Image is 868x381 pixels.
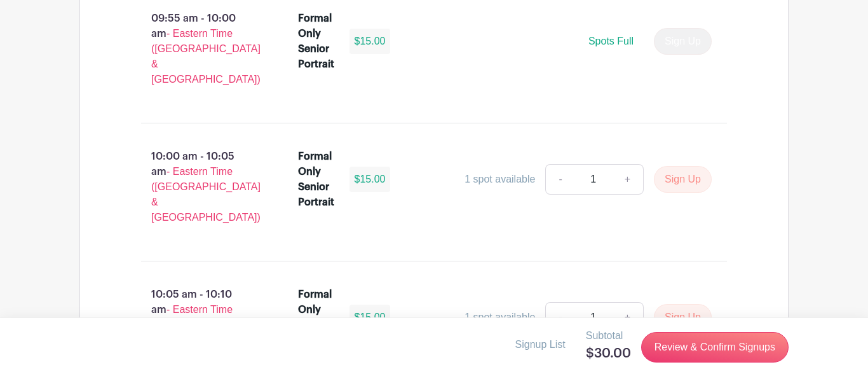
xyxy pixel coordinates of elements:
a: + [612,302,644,333]
div: 1 spot available [465,172,535,187]
p: 10:00 am - 10:05 am [121,144,278,230]
a: Review & Confirm Signups [641,332,789,363]
div: Formal Only Senior Portrait [298,287,334,348]
button: Sign Up [654,304,712,331]
h5: $30.00 [586,346,631,361]
span: Spots Full [588,36,634,46]
div: $15.00 [349,305,391,330]
div: Formal Only Senior Portrait [298,11,334,72]
span: - Eastern Time ([GEOGRAPHIC_DATA] & [GEOGRAPHIC_DATA]) [151,166,261,223]
div: 1 spot available [465,310,535,325]
p: Subtotal [586,328,631,343]
div: $15.00 [349,167,391,192]
button: Sign Up [654,166,712,193]
p: 10:05 am - 10:10 am [121,282,278,368]
div: $15.00 [349,29,391,54]
span: - Eastern Time ([GEOGRAPHIC_DATA] & [GEOGRAPHIC_DATA]) [151,28,261,85]
p: 09:55 am - 10:00 am [121,6,278,92]
a: - [545,302,574,333]
a: + [612,164,644,195]
p: Signup List [515,337,566,352]
a: - [545,164,574,195]
div: Formal Only Senior Portrait [298,149,334,210]
span: - Eastern Time ([GEOGRAPHIC_DATA] & [GEOGRAPHIC_DATA]) [151,304,261,361]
